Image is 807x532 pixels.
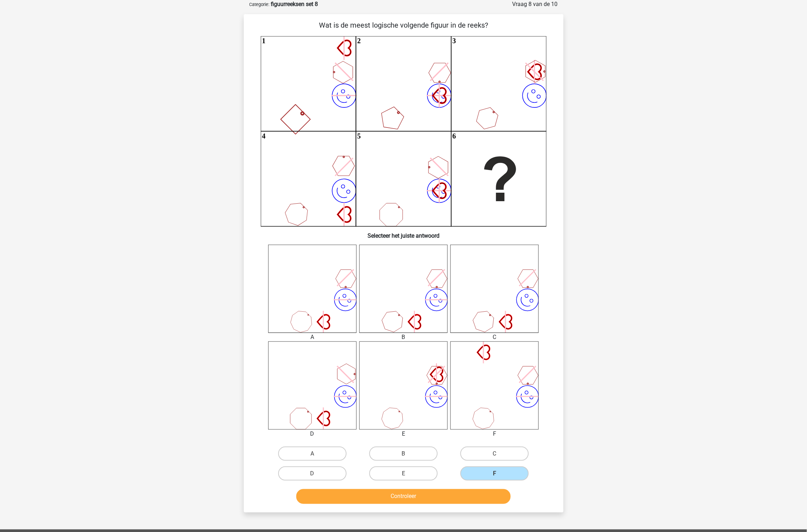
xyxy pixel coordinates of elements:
[263,430,362,438] div: D
[278,447,347,461] label: A
[369,466,438,481] label: E
[255,227,552,239] h6: Selecteer het juiste antwoord
[354,430,453,438] div: E
[445,333,544,341] div: C
[452,37,456,45] text: 3
[445,430,544,438] div: F
[250,2,270,7] small: Categorie:
[369,447,438,461] label: B
[357,132,361,140] text: 5
[460,466,529,481] label: F
[357,37,361,45] text: 2
[278,466,347,481] label: D
[354,333,453,341] div: B
[296,489,511,504] button: Controleer
[262,37,265,45] text: 1
[263,333,362,341] div: A
[452,132,456,140] text: 6
[255,20,552,30] p: Wat is de meest logische volgende figuur in de reeks?
[460,447,529,461] label: C
[271,1,318,7] strong: figuurreeksen set 8
[262,132,265,140] text: 4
